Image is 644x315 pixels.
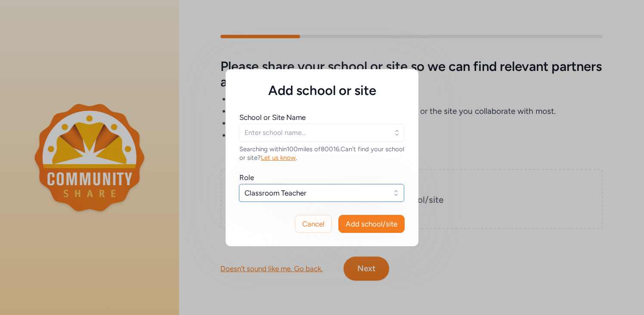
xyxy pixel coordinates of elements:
h5: Add school or site [239,83,405,98]
span: Let us know [261,154,296,162]
span: Classroom Teacher [245,188,387,198]
input: Enter school name... [239,124,404,142]
button: Classroom Teacher [239,184,404,202]
div: Searching within 100 miles of 80016 . Can't find your school or site? . [239,145,405,162]
div: School or Site Name [239,112,306,122]
div: Role [239,172,254,183]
